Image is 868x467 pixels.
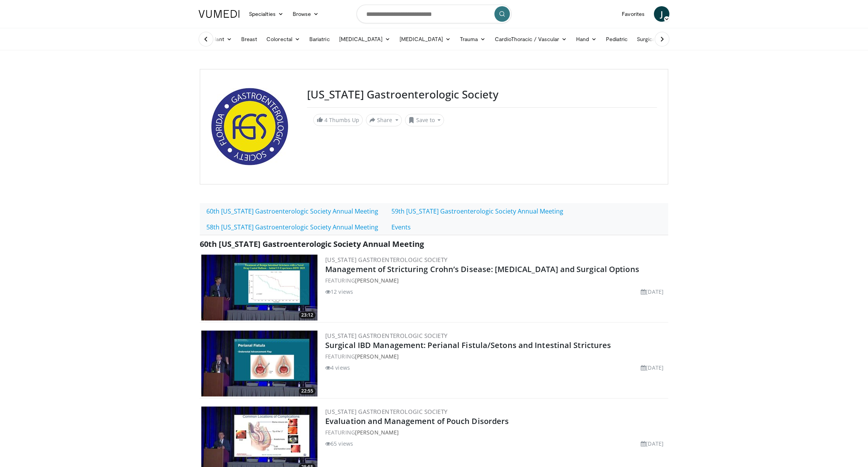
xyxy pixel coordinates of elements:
[455,31,491,47] a: Trauma
[201,255,317,321] img: 027cae8e-a3d5-41b5-8a28-2681fdfa7048.300x170_q85_crop-smart_upscale.jpg
[641,364,664,372] li: [DATE]
[601,31,632,47] a: Pediatric
[325,332,448,339] a: [US_STATE] Gastroenterologic Society
[405,114,444,126] button: Save to
[654,6,669,22] a: J
[325,408,448,415] a: [US_STATE] Gastroenterologic Society
[395,31,455,47] a: [MEDICAL_DATA]
[325,256,448,264] a: [US_STATE] Gastroenterologic Society
[325,439,353,448] li: 65 views
[571,31,601,47] a: Hand
[324,116,328,124] span: 4
[200,239,424,249] span: 60th [US_STATE] Gastroenterologic Society Annual Meeting
[632,31,695,47] a: Surgical Oncology
[299,312,316,319] span: 23:12
[355,277,399,284] a: [PERSON_NAME]
[200,203,385,219] a: 60th [US_STATE] Gastroenterologic Society Annual Meeting
[617,6,649,22] a: Favorites
[325,416,509,426] a: Evaluation and Management of Pouch Disorders
[201,255,317,321] a: 23:12
[325,288,353,296] li: 12 views
[325,364,350,372] li: 4 views
[641,439,664,448] li: [DATE]
[325,264,639,274] a: Management of Stricturing Crohn’s Disease: [MEDICAL_DATA] and Surgical Options
[355,353,399,360] a: [PERSON_NAME]
[325,428,667,436] div: FEATURING
[325,340,611,350] a: Surgical IBD Management: Perianal Fistula/Setons and Intestinal Strictures
[355,429,399,436] a: [PERSON_NAME]
[335,31,395,47] a: [MEDICAL_DATA]
[313,114,363,126] a: 4 Thumbs Up
[641,288,664,296] li: [DATE]
[385,203,570,219] a: 59th [US_STATE] Gastroenterologic Society Annual Meeting
[366,114,402,126] button: Share
[201,331,317,396] a: 22:55
[490,31,571,47] a: CardioThoracic / Vascular
[299,388,316,395] span: 22:55
[200,219,385,235] a: 58th [US_STATE] Gastroenterologic Society Annual Meeting
[288,6,324,22] a: Browse
[199,10,240,18] img: VuMedi Logo
[305,31,335,47] a: Bariatric
[244,6,288,22] a: Specialties
[307,88,657,101] h3: [US_STATE] Gastroenterologic Society
[325,352,667,360] div: FEATURING
[201,331,317,396] img: 12e91208-0384-4c06-a0e9-5d7d80cb37af.300x170_q85_crop-smart_upscale.jpg
[385,219,417,235] a: Events
[357,5,511,23] input: Search topics, interventions
[325,276,667,284] div: FEATURING
[237,31,262,47] a: Breast
[262,31,305,47] a: Colorectal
